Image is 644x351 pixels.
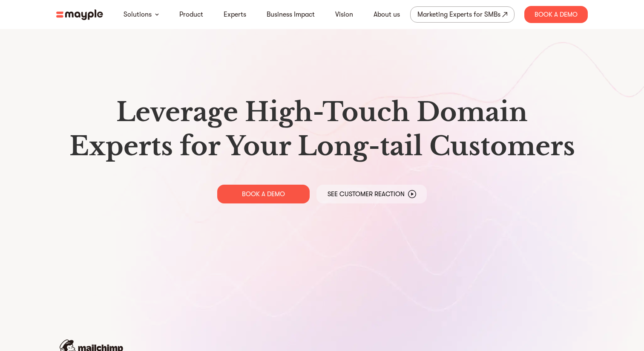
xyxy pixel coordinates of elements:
a: See Customer Reaction [316,185,427,203]
img: mayple-logo [56,9,103,20]
a: Experts [224,9,246,20]
h1: Leverage High-Touch Domain Experts for Your Long-tail Customers [63,95,581,163]
a: Solutions [124,9,152,20]
div: Book A Demo [524,6,588,23]
a: Product [179,9,203,20]
a: Business Impact [267,9,315,20]
a: Vision [335,9,353,20]
a: About us [374,9,400,20]
p: BOOK A DEMO [242,190,285,198]
a: Marketing Experts for SMBs [410,6,515,23]
a: BOOK A DEMO [217,185,310,203]
p: See Customer Reaction [328,190,405,198]
div: Marketing Experts for SMBs [417,9,500,20]
img: arrow-down [155,13,159,16]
